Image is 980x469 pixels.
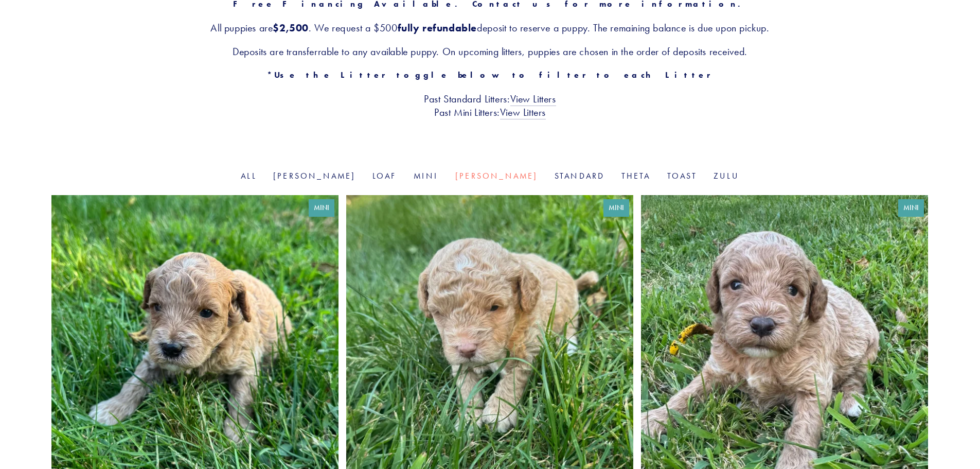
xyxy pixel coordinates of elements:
h3: Past Standard Litters: Past Mini Litters: [51,92,929,119]
h3: All puppies are . We request a $500 deposit to reserve a puppy. The remaining balance is due upon... [51,21,929,34]
a: Loaf [372,171,397,181]
a: All [241,171,257,181]
strong: fully refundable [398,22,477,34]
h3: Deposits are transferrable to any available puppy. On upcoming litters, puppies are chosen in the... [51,45,929,58]
a: [PERSON_NAME] [273,171,356,181]
strong: *Use the Litter toggle below to filter to each Litter [267,70,713,80]
a: Standard [555,171,605,181]
a: View Litters [510,93,556,106]
a: Toast [667,171,697,181]
a: [PERSON_NAME] [455,171,538,181]
strong: $2,500 [273,22,309,34]
a: Zulu [714,171,739,181]
a: Mini [414,171,439,181]
a: Theta [621,171,651,181]
a: View Litters [500,106,546,119]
